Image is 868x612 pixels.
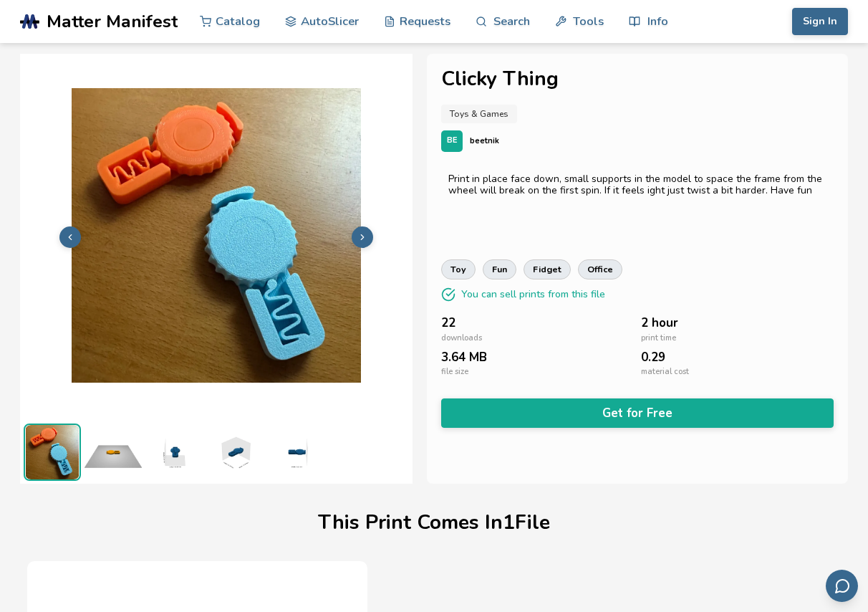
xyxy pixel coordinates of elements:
[441,368,468,377] span: file size
[461,287,605,302] p: You can sell prints from this file
[441,350,487,364] span: 3.64 MB
[441,68,834,90] h1: Clicky Thing
[318,512,550,534] h1: This Print Comes In 1 File
[483,259,516,279] a: fun
[267,424,324,481] img: 1_3D_Dimensions
[447,136,458,145] span: BE
[441,334,482,343] span: downloads
[641,316,678,330] span: 2 hour
[826,570,858,602] button: Send feedback via email
[448,173,826,196] div: Print in place face down, small supports in the model to space the frame from the wheel will brea...
[206,424,264,481] img: 1_3D_Dimensions
[641,334,676,343] span: print time
[641,368,689,377] span: material cost
[85,424,142,481] img: 1_Print_Preview
[578,259,622,279] a: office
[441,105,517,123] a: Toys & Games
[441,398,834,428] button: Get for Free
[145,424,203,481] img: 1_3D_Dimensions
[441,316,455,330] span: 22
[47,11,178,32] span: Matter Manifest
[524,259,571,279] a: fidget
[641,350,665,364] span: 0.29
[470,133,499,148] p: beetnik
[792,8,848,35] button: Sign In
[441,259,476,279] a: toy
